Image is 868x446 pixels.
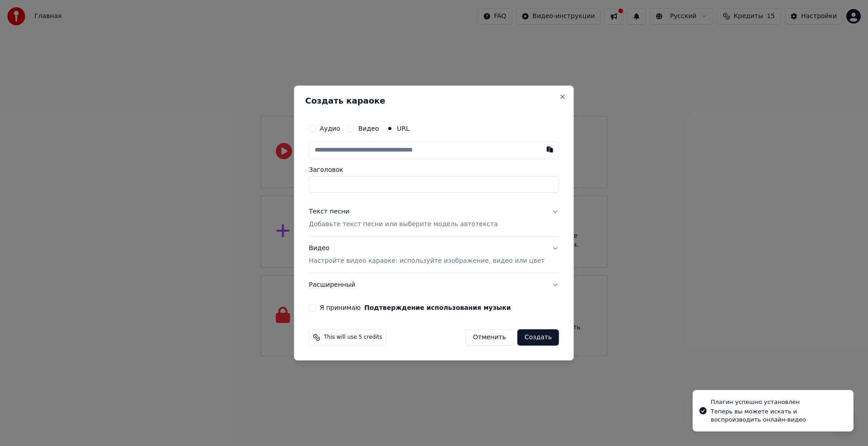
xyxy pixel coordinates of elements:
button: Создать [517,329,559,346]
button: Я принимаю [364,304,511,311]
h2: Создать караоке [305,97,562,105]
span: This will use 5 credits [324,334,382,341]
p: Добавьте текст песни или выберите модель автотекста [309,220,498,229]
button: Отменить [465,329,514,346]
button: ВидеоНастройте видео караоке: используйте изображение, видео или цвет [309,237,559,273]
label: URL [397,125,410,132]
label: Аудио [320,125,340,132]
label: Я принимаю [320,304,511,311]
p: Настройте видео караоке: используйте изображение, видео или цвет [309,256,544,266]
div: Видео [309,244,544,266]
div: Текст песни [309,207,349,216]
label: Видео [358,125,379,132]
button: Расширенный [309,273,559,297]
button: Текст песниДобавьте текст песни или выберите модель автотекста [309,200,559,236]
label: Заголовок [309,166,559,173]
